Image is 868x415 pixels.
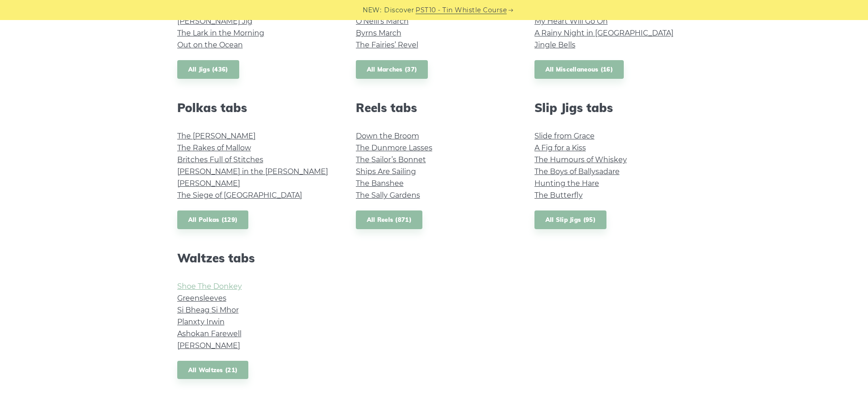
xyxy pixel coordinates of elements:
a: The Humours of Whiskey [534,155,627,164]
a: A Fig for a Kiss [534,143,586,152]
a: O’Neill’s March [356,17,409,26]
a: All Polkas (129) [177,210,249,229]
span: NEW: [363,5,381,15]
a: The Dunmore Lasses [356,143,432,152]
a: The Rakes of Mallow [177,143,251,152]
a: The Butterfly [534,191,583,200]
a: Greensleeves [177,294,226,302]
a: Out on the Ocean [177,41,243,49]
h2: Reels tabs [356,101,513,115]
a: [PERSON_NAME] in the [PERSON_NAME] [177,167,328,176]
a: All Miscellaneous (16) [534,60,624,79]
a: All Waltzes (21) [177,361,249,379]
a: All Jigs (436) [177,60,239,79]
a: Down the Broom [356,132,419,140]
a: Byrns March [356,29,401,37]
a: The Sailor’s Bonnet [356,155,426,164]
a: Hunting the Hare [534,179,599,188]
a: Si­ Bheag Si­ Mhor [177,306,239,314]
a: [PERSON_NAME] [177,341,240,350]
a: A Rainy Night in [GEOGRAPHIC_DATA] [534,29,673,37]
a: Ships Are Sailing [356,167,416,176]
a: The Lark in the Morning [177,29,264,37]
a: Slide from Grace [534,132,595,140]
h2: Slip Jigs tabs [534,101,691,115]
a: The Siege of [GEOGRAPHIC_DATA] [177,191,302,200]
h2: Waltzes tabs [177,251,334,265]
a: Planxty Irwin [177,318,225,326]
a: [PERSON_NAME] [177,179,240,188]
a: PST10 - Tin Whistle Course [416,5,507,15]
a: Britches Full of Stitches [177,155,263,164]
a: The [PERSON_NAME] [177,132,256,140]
a: The Boys of Ballysadare [534,167,620,176]
a: The Fairies’ Revel [356,41,418,49]
a: All Reels (871) [356,210,423,229]
span: Discover [384,5,414,15]
h2: Polkas tabs [177,101,334,115]
a: Jingle Bells [534,41,575,49]
a: My Heart Will Go On [534,17,608,26]
a: All Marches (37) [356,60,428,79]
a: [PERSON_NAME] Jig [177,17,252,26]
a: Shoe The Donkey [177,282,242,291]
a: Ashokan Farewell [177,329,241,338]
a: The Banshee [356,179,404,188]
a: All Slip Jigs (95) [534,210,606,229]
a: The Sally Gardens [356,191,420,200]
